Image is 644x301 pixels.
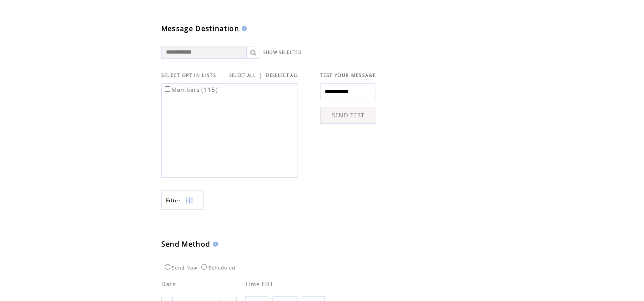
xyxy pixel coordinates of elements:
[166,197,181,204] span: Show filters
[165,86,170,92] input: Members (115)
[320,72,376,78] span: TEST YOUR MESSAGE
[161,280,176,288] span: Date
[263,50,302,55] a: SHOW SELECTED
[245,280,274,288] span: Time EDT
[161,239,211,249] span: Send Method
[210,241,218,247] img: help.gif
[163,86,218,94] label: Members (115)
[320,107,376,124] a: SEND TEST
[239,26,247,31] img: help.gif
[163,265,197,270] label: Send Now
[201,264,207,270] input: Scheduled
[161,24,239,33] span: Message Destination
[259,71,263,79] span: |
[161,190,204,210] a: Filter
[165,264,170,270] input: Send Now
[186,191,193,210] img: filters.png
[229,73,256,78] a: SELECT ALL
[161,72,216,78] span: SELECT OPT-IN LISTS
[199,265,235,270] label: Scheduled
[266,73,299,78] a: DESELECT ALL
